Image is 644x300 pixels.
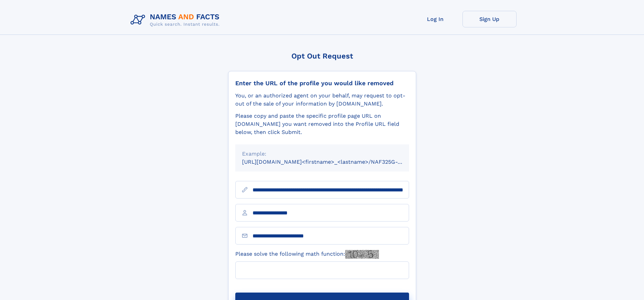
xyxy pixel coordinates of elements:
div: Opt Out Request [228,52,416,60]
small: [URL][DOMAIN_NAME]<firstname>_<lastname>/NAF325G-xxxxxxxx [242,159,422,165]
div: Please copy and paste the specific profile page URL on [DOMAIN_NAME] you want removed into the Pr... [235,112,409,136]
img: Logo Names and Facts [128,11,225,29]
a: Log In [408,11,462,27]
a: Sign Up [462,11,517,27]
div: You, or an authorized agent on your behalf, may request to opt-out of the sale of your informatio... [235,92,409,108]
div: Example: [242,150,402,158]
label: Please solve the following math function: [235,250,379,259]
div: Enter the URL of the profile you would like removed [235,79,409,87]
